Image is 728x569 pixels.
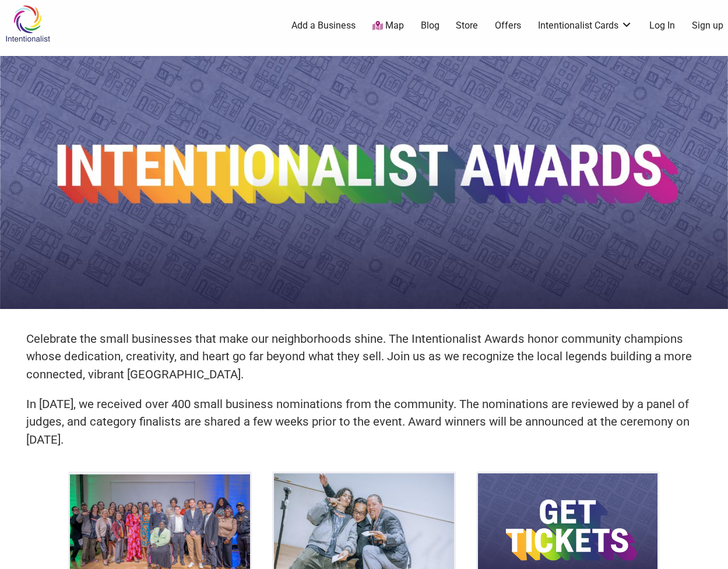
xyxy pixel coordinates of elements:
[456,19,478,32] a: Store
[372,19,404,33] a: Map
[291,19,356,32] a: Add a Business
[26,330,702,384] p: Celebrate the small businesses that make our neighborhoods shine. The Intentionalist Awards honor...
[692,19,723,32] a: Sign up
[495,19,521,32] a: Offers
[26,395,702,449] p: In [DATE], we received over 400 small business nominations from the community. The nominations ar...
[421,19,439,32] a: Blog
[649,19,675,32] a: Log In
[538,19,632,32] a: Intentionalist Cards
